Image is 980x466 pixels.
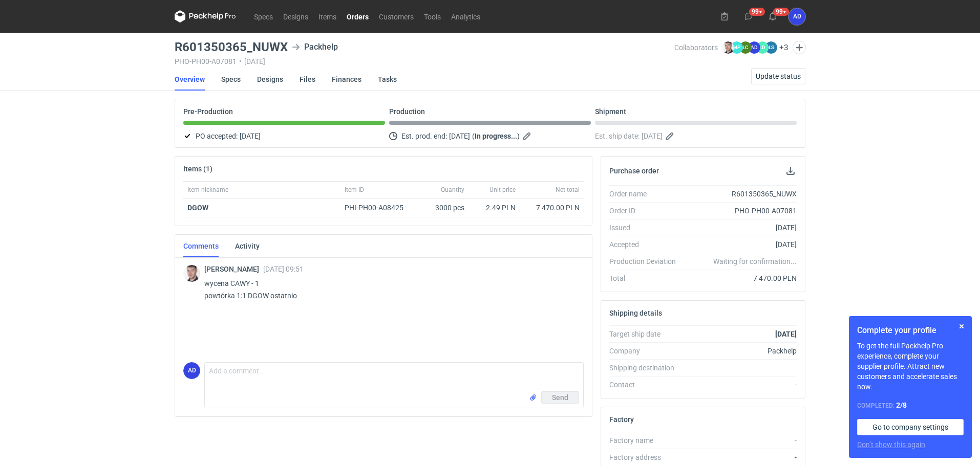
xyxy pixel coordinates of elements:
button: 99+ [764,8,781,25]
figcaption: AD [789,8,805,25]
div: Accepted [609,239,684,250]
div: 2.49 PLN [473,203,516,213]
a: Activity [235,235,260,257]
span: [DATE] 09:51 [263,265,304,273]
figcaption: AD [183,362,200,379]
div: Completed: [857,400,964,411]
p: Production [389,107,425,116]
div: Est. ship date: [595,130,797,142]
svg: Packhelp Pro [175,10,236,23]
span: Item nickname [187,186,228,194]
div: Shipping destination [609,363,684,373]
div: Total [609,273,684,283]
a: Specs [221,68,241,91]
div: Anita Dolczewska [183,362,200,379]
div: Packhelp [292,41,338,53]
em: ) [517,132,520,140]
button: +3 [779,43,789,52]
span: [PERSON_NAME] [204,265,263,273]
div: Order ID [609,206,684,216]
span: Unit price [489,186,516,194]
div: - [684,452,797,462]
span: [DATE] [642,130,663,142]
a: Customers [374,10,419,23]
h2: Purchase order [609,167,659,175]
a: Comments [183,235,219,257]
button: Edit estimated shipping date [665,130,677,142]
button: Send [541,391,579,404]
div: Est. prod. end: [389,130,591,142]
p: Shipment [595,107,626,116]
span: Quantity [441,186,464,194]
h2: Shipping details [609,309,662,317]
figcaption: MP [731,41,743,54]
h2: Items (1) [183,165,212,173]
p: To get the full Packhelp Pro experience, complete your supplier profile. Attract new customers an... [857,341,964,392]
button: 99+ [740,8,757,25]
div: Target ship date [609,329,684,339]
a: Items [313,10,342,23]
div: Production Deviation [609,256,684,267]
div: 7 470.00 PLN [684,273,797,283]
div: Packhelp [684,346,797,356]
div: Company [609,346,684,356]
img: Maciej Sikora [183,265,200,282]
a: Go to company settings [857,419,964,435]
div: 3000 pcs [417,198,468,217]
a: Tasks [378,68,397,91]
div: Order name [609,189,684,199]
img: Maciej Sikora [722,41,734,54]
span: [DATE] [449,130,470,142]
a: Files [300,68,315,91]
p: Pre-Production [183,107,233,116]
a: Analytics [446,10,485,23]
strong: DGOW [187,204,208,212]
button: Don’t show this again [857,439,925,450]
figcaption: AD [748,41,760,54]
div: [DATE] [684,239,797,250]
em: ( [472,132,475,140]
button: Edit estimated production end date [522,130,534,142]
div: PHI-PH00-A08425 [345,203,413,213]
h3: R601350365_NUWX [175,41,288,53]
strong: In progress... [475,132,517,140]
span: Net total [556,186,580,194]
span: Send [552,394,568,401]
a: Specs [249,10,278,23]
div: PHO-PH00-A07081 [684,206,797,216]
div: 7 470.00 PLN [524,203,580,213]
strong: [DATE] [775,330,797,338]
div: Anita Dolczewska [789,8,805,25]
a: Overview [175,68,205,91]
button: Skip for now [955,320,968,332]
div: PO accepted: [183,130,385,142]
div: - [684,380,797,390]
div: - [684,435,797,446]
div: Factory address [609,452,684,462]
button: Download PO [784,165,797,177]
a: Designs [278,10,313,23]
a: Finances [332,68,361,91]
div: Issued [609,223,684,233]
span: Update status [756,73,801,80]
div: R601350365_NUWX [684,189,797,199]
button: Update status [751,68,805,84]
div: Contact [609,380,684,390]
button: Edit collaborators [793,41,806,54]
div: PHO-PH00-A07081 [DATE] [175,57,674,65]
figcaption: ŁC [739,41,752,54]
p: wycena CAWY - 1 powtórka 1:1 DGOW ostatnio [204,277,576,302]
span: Collaborators [674,43,718,52]
div: [DATE] [684,223,797,233]
em: Waiting for confirmation... [713,256,797,267]
span: Item ID [345,186,364,194]
strong: 2 / 8 [896,401,907,409]
span: • [239,57,242,65]
a: Designs [257,68,283,91]
figcaption: ŁS [765,41,777,54]
a: Tools [419,10,446,23]
h1: Complete your profile [857,324,964,337]
figcaption: ŁD [756,41,769,54]
span: [DATE] [240,130,261,142]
